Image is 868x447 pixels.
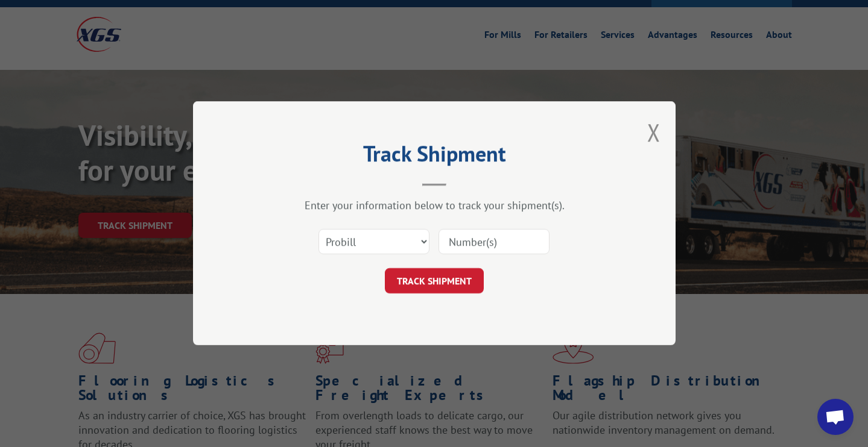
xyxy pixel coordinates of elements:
[647,116,661,148] button: Close modal
[385,269,484,294] button: TRACK SHIPMENT
[253,199,615,213] div: Enter your information below to track your shipment(s).
[253,145,615,168] h2: Track Shipment
[439,230,550,255] input: Number(s)
[817,399,854,435] div: Open chat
